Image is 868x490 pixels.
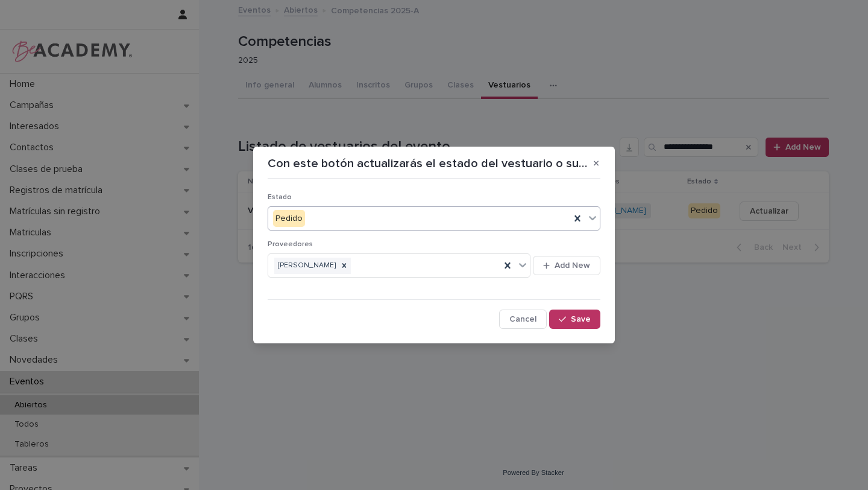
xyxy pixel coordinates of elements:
[533,256,600,275] button: Add New
[555,261,590,270] span: Add New
[268,241,313,248] span: Proveedores
[268,194,292,201] span: Estado
[509,315,536,323] span: Cancel
[274,258,338,274] div: [PERSON_NAME]
[499,310,547,329] button: Cancel
[549,310,600,329] button: Save
[571,315,591,323] span: Save
[273,210,305,227] div: Pedido
[268,156,587,171] p: Con este botón actualizarás el estado del vestuario o su proveedor. ¿Deseas continuar?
